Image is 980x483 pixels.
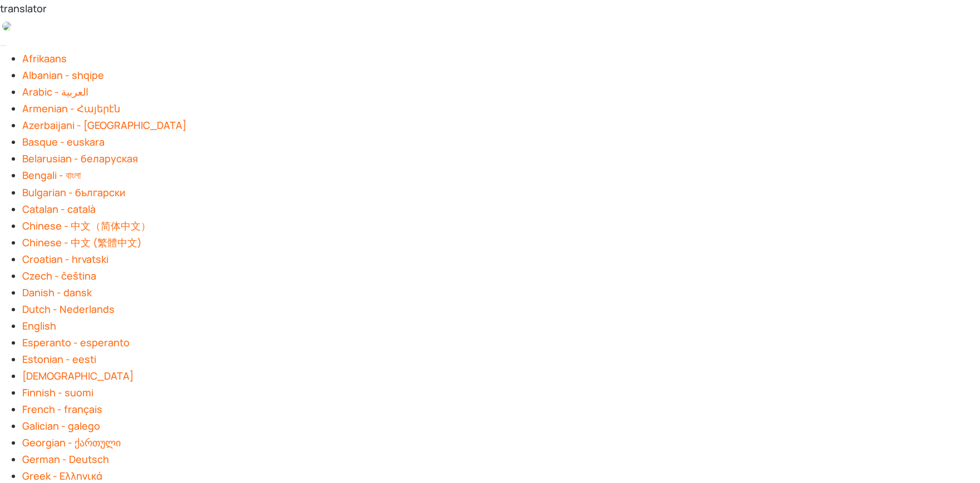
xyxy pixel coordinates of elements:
[22,286,92,299] a: Danish - dansk
[22,352,96,366] a: Estonian - eesti
[22,236,142,249] a: Chinese - 中文 (繁體中文)
[22,168,81,182] a: Bengali - বাংলা
[22,419,100,432] a: Galician - galego
[22,186,125,199] a: Bulgarian - български
[22,118,186,132] a: Azerbaijani - [GEOGRAPHIC_DATA]
[2,22,11,31] img: right-arrow.png
[22,469,102,482] a: Greek - Ελληνικά
[22,336,130,349] a: Esperanto - esperanto
[22,402,102,416] a: French - français
[22,135,105,148] a: Basque - euskara
[22,269,96,282] a: Czech - čeština
[22,52,67,65] a: Afrikaans
[22,152,138,165] a: Belarusian - беларуская
[22,102,120,115] a: Armenian - Հայերէն
[22,386,93,399] a: Finnish - suomi
[22,319,56,332] a: English
[22,68,104,82] a: Albanian - shqipe
[22,452,109,466] a: German - Deutsch
[22,219,151,232] a: Chinese - 中文（简体中文）
[22,252,108,266] a: Croatian - hrvatski
[22,369,133,382] a: [DEMOGRAPHIC_DATA]
[22,85,88,98] a: Arabic - ‎‫العربية‬‎
[22,302,115,316] a: Dutch - Nederlands
[22,436,121,449] a: Georgian - ქართული
[22,202,96,216] a: Catalan - català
